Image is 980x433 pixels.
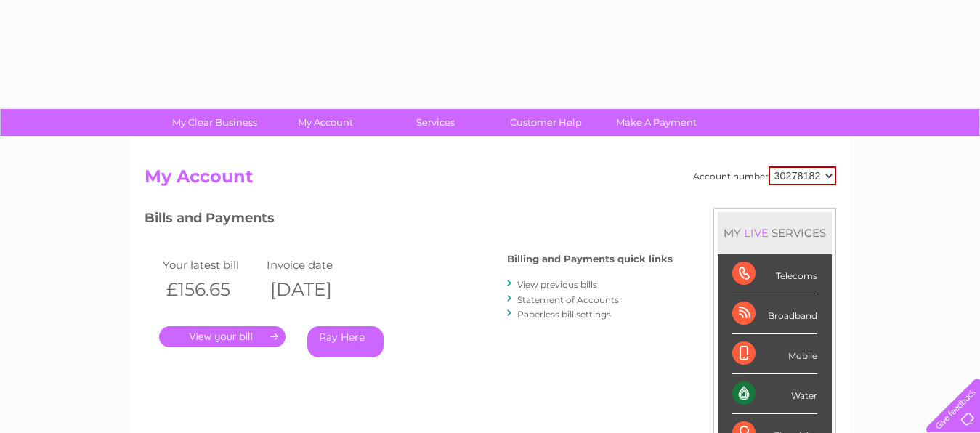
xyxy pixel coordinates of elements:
[155,109,275,136] a: My Clear Business
[693,166,836,185] div: Account number
[159,275,264,304] th: £156.65
[159,255,264,275] td: Your latest bill
[263,275,368,304] th: [DATE]
[732,374,817,414] div: Water
[732,294,817,334] div: Broadband
[263,255,368,275] td: Invoice date
[145,166,836,194] h2: My Account
[307,326,384,357] a: Pay Here
[265,109,385,136] a: My Account
[732,334,817,374] div: Mobile
[507,254,673,264] h4: Billing and Payments quick links
[486,109,606,136] a: Customer Help
[732,254,817,294] div: Telecoms
[517,294,619,305] a: Statement of Accounts
[159,326,286,347] a: .
[517,279,597,290] a: View previous bills
[741,226,772,240] div: LIVE
[718,212,832,254] div: MY SERVICES
[145,208,673,233] h3: Bills and Payments
[596,109,716,136] a: Make A Payment
[517,309,611,320] a: Paperless bill settings
[376,109,495,136] a: Services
